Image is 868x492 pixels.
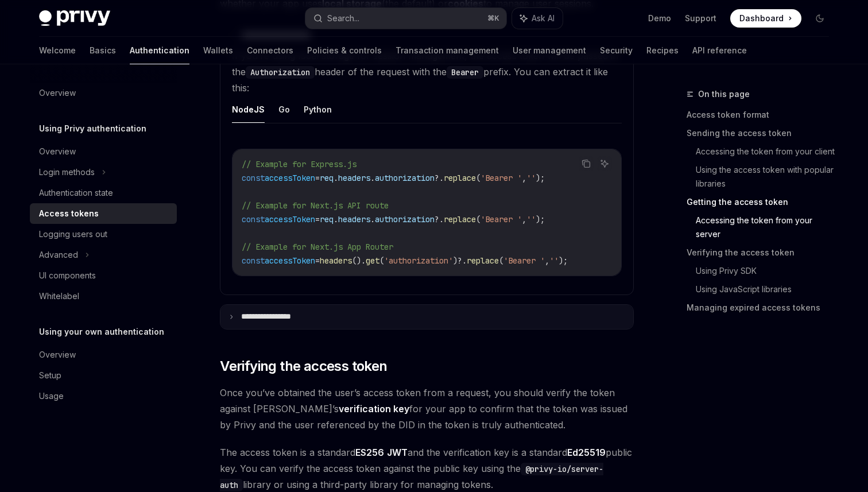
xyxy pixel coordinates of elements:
span: Once you’ve obtained the user’s access token from a request, you should verify the token against ... [220,385,634,433]
span: ( [379,255,384,266]
a: Recipes [646,37,679,64]
a: Usage [30,386,177,406]
span: Ask AI [532,13,555,24]
span: const [242,214,265,224]
div: Usage [39,389,64,403]
span: replace [444,173,476,183]
div: UI components [39,269,96,282]
a: Overview [30,344,177,365]
span: On this page [698,87,750,101]
span: ?. [435,214,444,224]
span: ⌘ K [487,14,499,23]
a: Managing expired access tokens [687,299,838,317]
div: Search... [327,11,359,25]
code: Authorization [246,66,315,79]
span: replace [444,214,476,224]
div: Advanced [39,248,78,262]
div: Login methods [39,165,95,179]
span: = [315,214,320,224]
span: 'Bearer ' [480,214,522,224]
span: , [522,173,526,183]
span: get [366,255,379,266]
span: req [320,173,334,183]
a: Using the access token with popular libraries [696,161,838,193]
button: Go [278,96,290,123]
span: headers [338,214,370,224]
span: 'Bearer ' [480,173,522,183]
div: Access tokens [39,207,99,220]
a: Verifying the access token [687,243,838,262]
a: User management [513,37,586,64]
a: Support [685,13,716,24]
span: Dashboard [739,13,784,24]
a: Logging users out [30,224,177,245]
span: const [242,255,265,266]
span: '' [526,214,536,224]
div: Setup [39,369,61,382]
span: = [315,173,320,183]
a: Access tokens [30,203,177,224]
button: NodeJS [232,96,265,123]
a: Accessing the token from your server [696,211,838,243]
a: Access token format [687,106,838,124]
a: Accessing the token from your client [696,142,838,161]
img: dark logo [39,10,110,26]
a: Authentication [130,37,189,64]
span: 'Bearer ' [503,255,545,266]
a: Overview [30,83,177,103]
a: Overview [30,141,177,162]
span: replace [467,255,499,266]
span: accessToken [265,173,315,183]
h5: Using Privy authentication [39,122,146,135]
span: ( [499,255,503,266]
a: Welcome [39,37,76,64]
span: // Example for Next.js App Router [242,242,393,252]
button: Toggle dark mode [811,9,829,28]
span: accessToken [265,214,315,224]
span: 'authorization' [384,255,453,266]
span: (). [352,255,366,266]
button: Search...⌘K [305,8,506,29]
div: Whitelabel [39,289,79,303]
a: Basics [90,37,116,64]
a: Authentication state [30,183,177,203]
a: Dashboard [730,9,801,28]
span: const [242,173,265,183]
span: '' [526,173,536,183]
a: Ed25519 [567,447,606,459]
span: '' [549,255,559,266]
h5: Using your own authentication [39,325,164,339]
span: . [370,173,375,183]
span: . [334,173,338,183]
div: Overview [39,145,76,158]
code: @privy-io/server-auth [220,463,603,491]
a: Demo [648,13,671,24]
span: )?. [453,255,467,266]
a: Transaction management [396,37,499,64]
span: authorization [375,214,435,224]
span: ( [476,214,480,224]
a: Whitelabel [30,286,177,307]
a: Getting the access token [687,193,838,211]
a: Using JavaScript libraries [696,280,838,299]
button: Python [304,96,332,123]
span: . [334,214,338,224]
span: req [320,214,334,224]
span: Verifying the access token [220,357,387,375]
div: Logging users out [39,227,107,241]
span: ); [536,173,545,183]
span: headers [338,173,370,183]
button: Ask AI [512,8,563,29]
span: authorization [375,173,435,183]
div: Authentication state [39,186,113,200]
a: UI components [30,265,177,286]
button: Copy the contents from the code block [579,156,594,171]
code: Bearer [447,66,483,79]
span: . [370,214,375,224]
div: Overview [39,348,76,362]
strong: verification key [339,403,409,414]
a: ES256 [355,447,384,459]
span: accessToken [265,255,315,266]
a: Security [600,37,633,64]
a: Connectors [247,37,293,64]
